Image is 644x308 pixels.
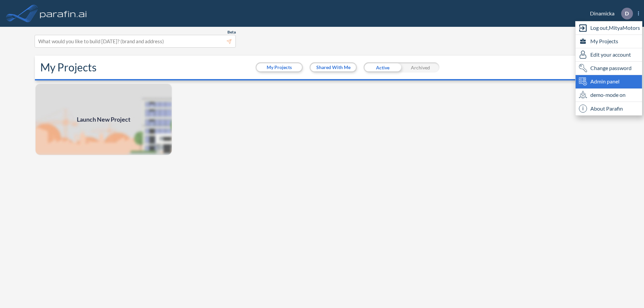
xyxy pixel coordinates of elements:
span: Admin panel [590,77,620,85]
button: Shared With Me [311,63,356,71]
span: About Parafin [590,105,623,113]
div: About Parafin [576,102,642,115]
img: add [35,83,172,156]
div: Admin panel [576,75,642,88]
div: My Projects [576,35,642,48]
div: Log out [576,21,642,35]
button: My Projects [257,63,302,71]
span: Edit your account [590,51,631,59]
div: Edit user [576,48,642,62]
span: Log out, MityaMotors [590,24,640,32]
div: Change password [576,62,642,75]
span: Change password [590,64,632,72]
p: D [625,10,629,16]
span: i [579,105,587,113]
img: logo [39,7,88,20]
div: Dinamicka [580,8,639,19]
h2: My Projects [40,61,97,74]
div: Archived [401,62,439,72]
a: Launch New Project [35,83,172,156]
span: My Projects [590,37,618,45]
span: Launch New Project [77,115,130,124]
span: demo-mode on [590,91,626,99]
div: demo-mode on [576,88,642,102]
span: Beta [227,29,236,35]
div: Active [364,62,401,72]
